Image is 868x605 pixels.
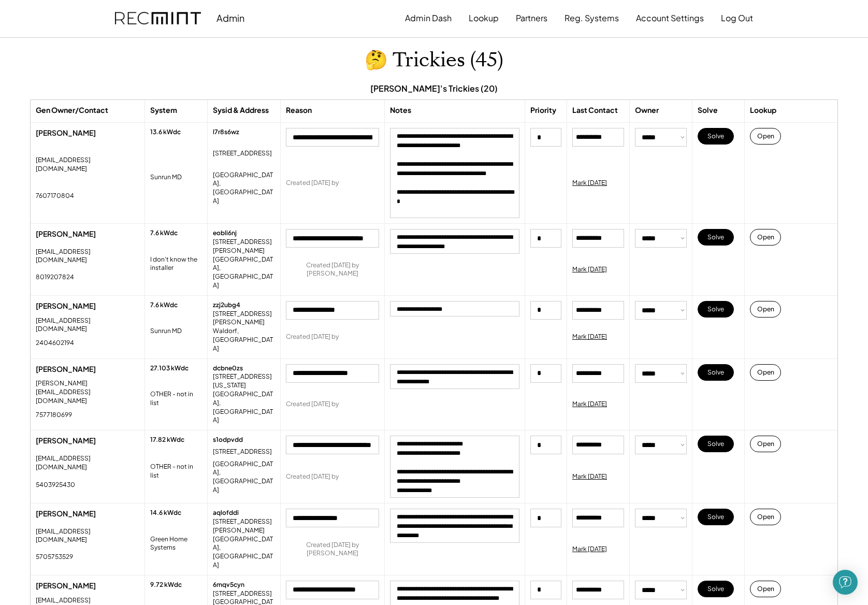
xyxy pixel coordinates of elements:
[213,381,275,425] div: [US_STATE][GEOGRAPHIC_DATA], [GEOGRAPHIC_DATA]
[286,400,339,409] div: Created [DATE] by
[36,156,139,174] div: [EMAIL_ADDRESS][DOMAIN_NAME]
[572,265,607,274] div: Mark [DATE]
[213,310,275,327] div: [STREET_ADDRESS][PERSON_NAME]
[216,12,244,24] div: Admin
[36,229,139,239] div: [PERSON_NAME]
[833,570,858,595] div: Open Intercom Messenger
[36,481,75,489] div: 5403925430
[636,8,704,28] button: Account Settings
[750,364,781,381] button: Open
[213,327,275,353] div: Waldorf, [GEOGRAPHIC_DATA]
[286,105,312,116] div: Reason
[750,581,781,597] button: Open
[565,8,619,28] button: Reg. Systems
[36,509,139,519] div: [PERSON_NAME]
[213,149,272,158] div: [STREET_ADDRESS]
[213,105,269,116] div: Sysid & Address
[36,581,139,591] div: [PERSON_NAME]
[150,390,202,408] div: OTHER - not in list
[572,333,607,341] div: Mark [DATE]
[286,472,339,481] div: Created [DATE] by
[698,301,734,318] button: Solve
[750,229,781,246] button: Open
[36,128,139,138] div: [PERSON_NAME]
[36,553,73,561] div: 5705753529
[698,364,734,381] button: Solve
[213,460,275,495] div: [GEOGRAPHIC_DATA], [GEOGRAPHIC_DATA]
[36,316,139,334] div: [EMAIL_ADDRESS][DOMAIN_NAME]
[390,105,411,116] div: Notes
[365,48,503,73] h1: 🤔 Trickies (45)
[572,179,607,188] div: Mark [DATE]
[286,541,379,558] div: Created [DATE] by [PERSON_NAME]
[115,12,201,25] img: recmint-logotype%403x.png
[750,436,781,452] button: Open
[370,83,498,94] div: [PERSON_NAME]'s Trickies (20)
[721,8,753,28] button: Log Out
[36,364,139,374] div: [PERSON_NAME]
[150,128,181,137] div: 13.6 kWdc
[150,105,177,116] div: System
[150,173,182,182] div: Sunrun MD
[572,545,607,554] div: Mark [DATE]
[36,105,108,116] div: Gen Owner/Contact
[36,339,74,348] div: 2404602194
[213,301,240,310] div: zzj2ubg4
[36,273,74,282] div: 8019207824
[698,436,734,452] button: Solve
[150,255,202,273] div: I don't know the installer
[286,179,339,188] div: Created [DATE] by
[213,448,272,456] div: [STREET_ADDRESS]
[213,255,275,290] div: [GEOGRAPHIC_DATA], [GEOGRAPHIC_DATA]
[698,128,734,145] button: Solve
[750,105,776,116] div: Lookup
[36,527,139,545] div: [EMAIL_ADDRESS][DOMAIN_NAME]
[36,301,139,311] div: [PERSON_NAME]
[698,509,734,525] button: Solve
[213,372,272,381] div: [STREET_ADDRESS]
[150,535,202,553] div: Green Home Systems
[530,105,556,116] div: Priority
[405,8,452,28] button: Admin Dash
[213,589,272,598] div: [STREET_ADDRESS]
[286,333,339,341] div: Created [DATE] by
[213,128,239,137] div: l7r8s6wz
[150,327,182,336] div: Sunrun MD
[572,400,607,409] div: Mark [DATE]
[150,509,181,517] div: 14.6 kWdc
[635,105,659,116] div: Owner
[36,248,139,265] div: [EMAIL_ADDRESS][DOMAIN_NAME]
[150,229,178,238] div: 7.6 kWdc
[698,105,718,116] div: Solve
[698,581,734,597] button: Solve
[36,379,139,405] div: [PERSON_NAME][EMAIL_ADDRESS][DOMAIN_NAME]
[213,171,275,206] div: [GEOGRAPHIC_DATA], [GEOGRAPHIC_DATA]
[213,238,275,255] div: [STREET_ADDRESS][PERSON_NAME]
[213,229,237,238] div: eobli6nj
[286,261,379,279] div: Created [DATE] by [PERSON_NAME]
[750,128,781,145] button: Open
[750,509,781,525] button: Open
[213,436,243,444] div: s1odpvdd
[36,454,139,472] div: [EMAIL_ADDRESS][DOMAIN_NAME]
[213,364,243,373] div: dcbne0zs
[36,192,74,200] div: 7607170804
[572,472,607,481] div: Mark [DATE]
[150,581,182,589] div: 9.72 kWdc
[36,411,72,420] div: 7577180699
[150,364,189,373] div: 27.103 kWdc
[516,8,547,28] button: Partners
[213,535,275,570] div: [GEOGRAPHIC_DATA], [GEOGRAPHIC_DATA]
[150,436,184,444] div: 17.82 kWdc
[750,301,781,318] button: Open
[572,105,618,116] div: Last Contact
[150,463,202,480] div: OTHER - not in list
[213,581,244,589] div: 6mqv5cyn
[213,509,239,517] div: aqlofddi
[36,436,139,446] div: [PERSON_NAME]
[213,517,275,535] div: [STREET_ADDRESS][PERSON_NAME]
[469,8,499,28] button: Lookup
[698,229,734,246] button: Solve
[150,301,178,310] div: 7.6 kWdc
